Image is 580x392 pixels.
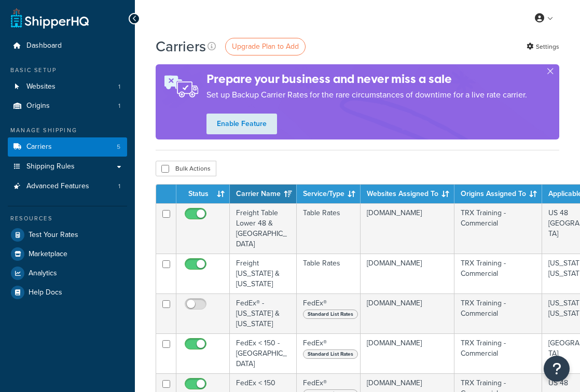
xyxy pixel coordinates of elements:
td: FedEx < 150 - [GEOGRAPHIC_DATA] [230,333,297,373]
span: Test Your Rates [29,231,78,240]
a: Dashboard [8,36,127,55]
span: Advanced Features [26,182,89,191]
td: Freight Table Lower 48 & [GEOGRAPHIC_DATA] [230,203,297,254]
th: Carrier Name: activate to sort column ascending [230,185,297,203]
li: Websites [8,77,127,96]
td: Table Rates [297,254,361,293]
h4: Prepare your business and never miss a sale [206,71,527,88]
td: [DOMAIN_NAME] [361,254,454,293]
a: Websites 1 [8,77,127,96]
span: Analytics [29,269,57,278]
a: Test Your Rates [8,226,127,244]
a: Origins 1 [8,96,127,116]
td: [DOMAIN_NAME] [361,293,454,333]
li: Origins [8,96,127,116]
span: Help Docs [29,288,62,297]
a: Marketplace [8,245,127,263]
button: Bulk Actions [156,161,216,176]
td: FedEx® [297,293,361,333]
li: Advanced Features [8,177,127,196]
span: Dashboard [26,41,62,50]
td: Freight [US_STATE] & [US_STATE] [230,254,297,293]
a: Enable Feature [206,114,277,134]
span: Standard List Rates [303,310,358,319]
li: Carriers [8,137,127,157]
th: Service/Type: activate to sort column ascending [297,185,361,203]
a: Help Docs [8,283,127,302]
a: Advanced Features 1 [8,177,127,196]
a: Analytics [8,264,127,283]
a: Settings [527,39,559,54]
th: Status: activate to sort column ascending [176,185,230,203]
span: 1 [118,102,120,110]
span: Origins [26,102,50,110]
td: [DOMAIN_NAME] [361,333,454,373]
span: Upgrade Plan to Add [232,41,299,52]
span: Marketplace [29,250,67,259]
h1: Carriers [156,36,206,57]
div: Resources [8,214,127,223]
span: 5 [117,143,120,151]
img: ad-rules-rateshop-fe6ec290ccb7230408bd80ed9643f0289d75e0ffd9eb532fc0e269fcd187b520.png [156,64,206,108]
th: Origins Assigned To: activate to sort column ascending [454,185,542,203]
div: Basic Setup [8,66,127,75]
span: Websites [26,82,56,91]
th: Websites Assigned To: activate to sort column ascending [361,185,454,203]
div: Manage Shipping [8,126,127,135]
a: ShipperHQ Home [11,8,89,29]
span: 1 [118,82,120,91]
td: Table Rates [297,203,361,254]
td: FedEx® [297,333,361,373]
span: Shipping Rules [26,162,75,171]
td: TRX Training - Commercial [454,203,542,254]
td: TRX Training - Commercial [454,333,542,373]
span: Carriers [26,143,52,151]
td: TRX Training - Commercial [454,254,542,293]
a: Shipping Rules [8,157,127,176]
td: FedEx® - [US_STATE] & [US_STATE] [230,293,297,333]
a: Upgrade Plan to Add [225,38,306,55]
td: TRX Training - Commercial [454,293,542,333]
td: [DOMAIN_NAME] [361,203,454,254]
span: Standard List Rates [303,349,358,359]
span: 1 [118,182,120,191]
a: Carriers 5 [8,137,127,157]
p: Set up Backup Carrier Rates for the rare circumstances of downtime for a live rate carrier. [206,88,527,102]
button: Open Resource Center [544,356,570,382]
